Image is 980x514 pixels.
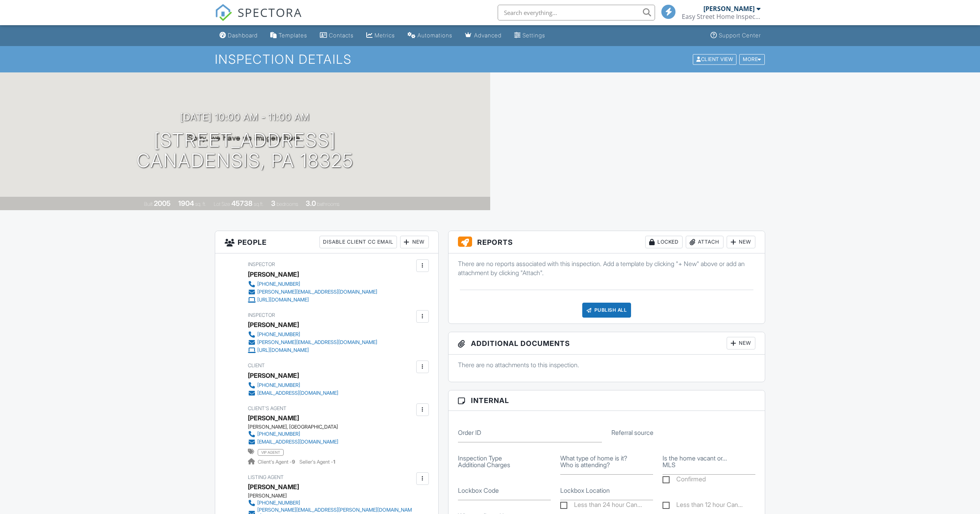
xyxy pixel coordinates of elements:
div: [PERSON_NAME], [GEOGRAPHIC_DATA] [248,424,345,430]
div: 3.0 [306,199,316,207]
span: bathrooms [317,201,340,207]
div: 45738 [231,199,253,207]
a: [PERSON_NAME][EMAIL_ADDRESS][DOMAIN_NAME] [248,338,377,346]
div: [PHONE_NUMBER] [257,331,300,338]
label: Lockbox Location [560,486,610,495]
div: 3 [271,199,275,207]
a: [PERSON_NAME][EMAIL_ADDRESS][DOMAIN_NAME] [248,288,377,296]
div: Automations [417,32,452,39]
a: SPECTORA [215,11,302,27]
div: [URL][DOMAIN_NAME] [257,347,309,353]
div: 2005 [154,199,171,207]
a: Templates [267,28,310,43]
strong: 9 [292,459,295,465]
span: Listing Agent [248,474,284,480]
a: Contacts [317,28,357,43]
a: Advanced [462,28,505,43]
label: What type of home is it? [560,454,627,462]
a: [PHONE_NUMBER] [248,499,414,507]
a: [URL][DOMAIN_NAME] [248,296,377,304]
div: [PERSON_NAME] [248,268,299,280]
h1: [STREET_ADDRESS] CANADENSIS, PA 18325 [137,130,354,172]
h1: Inspection Details [215,52,766,66]
a: [EMAIL_ADDRESS][DOMAIN_NAME] [248,389,338,397]
a: [EMAIL_ADDRESS][DOMAIN_NAME] [248,438,338,446]
label: Is the home vacant or occupied? [663,454,727,462]
a: Settings [511,28,548,43]
span: vip agent [258,449,284,455]
a: Support Center [707,28,764,43]
input: Lockbox Code [458,481,551,500]
div: Client View [693,54,736,65]
div: Settings [522,32,545,39]
label: Additional Charges [458,460,510,469]
label: Referral source [611,428,653,437]
label: Lockbox Code [458,486,499,495]
div: [PHONE_NUMBER] [257,500,300,506]
div: New [727,236,755,248]
span: Client's Agent - [258,459,296,465]
div: New [400,236,429,248]
div: [EMAIL_ADDRESS][DOMAIN_NAME] [257,439,338,445]
a: Dashboard [216,28,261,43]
div: [PERSON_NAME] [248,493,421,499]
div: Support Center [719,32,761,39]
div: Easy Street Home Inspections [682,13,760,20]
label: Less than 24 hour Cancellation Notice [560,501,642,511]
a: [PHONE_NUMBER] [248,331,377,338]
span: Built [144,201,153,207]
div: Dashboard [228,32,258,39]
input: Who is attending? [560,455,653,475]
div: More [739,54,765,65]
div: Templates [279,32,307,39]
label: Confirmed [663,475,706,485]
label: Inspection Type [458,454,502,462]
input: Lockbox Location [560,481,653,500]
div: [EMAIL_ADDRESS][DOMAIN_NAME] [257,390,338,396]
a: [PHONE_NUMBER] [248,381,338,389]
div: [URL][DOMAIN_NAME] [257,297,309,303]
div: Advanced [474,32,502,39]
div: New [727,337,755,349]
span: sq. ft. [195,201,206,207]
div: Locked [645,236,683,248]
div: [PERSON_NAME][EMAIL_ADDRESS][DOMAIN_NAME] [257,339,377,346]
div: Metrics [375,32,395,39]
div: Attach [686,236,723,248]
p: There are no attachments to this inspection. [458,361,756,369]
h3: Additional Documents [448,332,765,355]
a: [PERSON_NAME] [248,412,299,424]
span: SPECTORA [238,4,302,20]
a: Automations (Basic) [404,28,456,43]
a: [PHONE_NUMBER] [248,430,338,438]
span: Inspector [248,261,275,267]
span: Client's Agent [248,405,286,411]
label: MLS [663,460,675,469]
label: Order ID [458,428,481,437]
strong: 1 [333,459,335,465]
div: [PHONE_NUMBER] [257,431,300,437]
label: Less than 12 hour Cancellation Notice [663,501,743,511]
div: [PHONE_NUMBER] [257,382,300,388]
h3: People [215,231,438,253]
span: sq.ft. [254,201,264,207]
input: MLS [663,455,755,475]
div: Publish All [582,303,631,318]
a: Metrics [363,28,398,43]
span: Seller's Agent - [299,459,335,465]
p: There are no reports associated with this inspection. Add a template by clicking "+ New" above or... [458,259,756,277]
div: [PERSON_NAME] [248,481,299,493]
div: [PERSON_NAME][EMAIL_ADDRESS][DOMAIN_NAME] [257,289,377,295]
div: [PERSON_NAME] [703,5,755,13]
a: Client View [692,56,738,62]
a: [PHONE_NUMBER] [248,280,377,288]
h3: [DATE] 10:00 am - 11:00 am [180,112,310,122]
span: Inspector [248,312,275,318]
input: Search everything... [498,5,655,20]
div: [PHONE_NUMBER] [257,281,300,287]
div: [PERSON_NAME] [248,319,299,331]
a: [URL][DOMAIN_NAME] [248,346,377,354]
h3: Reports [448,231,765,253]
span: bedrooms [277,201,298,207]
